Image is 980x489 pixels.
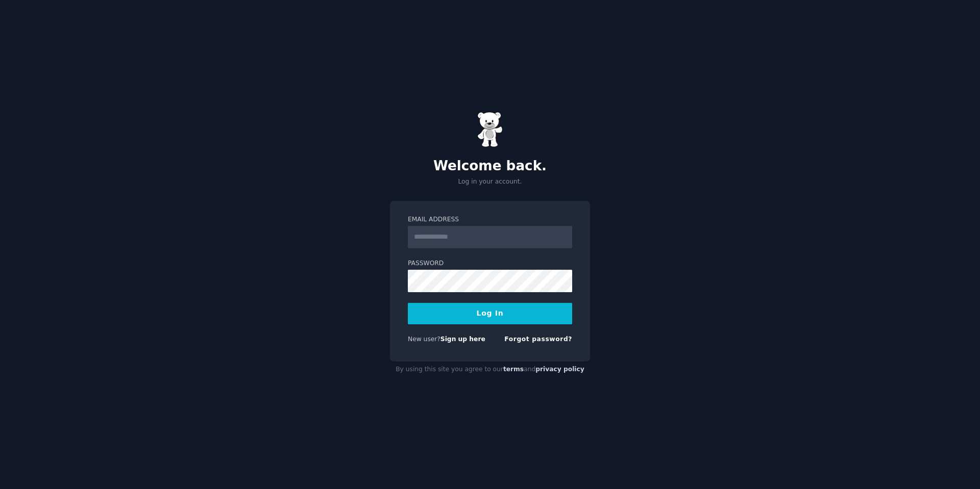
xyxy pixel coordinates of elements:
h2: Welcome back. [390,158,590,174]
a: terms [503,366,524,373]
a: Sign up here [440,336,485,343]
div: By using this site you agree to our and [390,362,590,378]
label: Email Address [408,215,572,224]
p: Log in your account. [390,177,590,187]
span: New user? [408,336,440,343]
a: privacy policy [535,366,584,373]
img: Gummy Bear [477,112,503,147]
button: Log In [408,303,572,324]
label: Password [408,259,572,268]
a: Forgot password? [504,336,572,343]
